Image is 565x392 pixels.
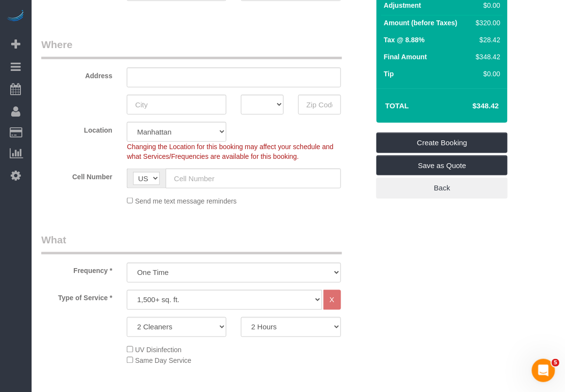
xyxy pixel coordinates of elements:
label: Address [34,68,120,81]
legend: Where [41,37,342,59]
div: $28.42 [472,35,500,45]
div: $0.00 [472,0,500,10]
span: Changing the Location for this booking may affect your schedule and what Services/Frequencies are... [127,143,333,160]
label: Cell Number [34,169,120,182]
label: Amount (before Taxes) [384,18,457,28]
h4: $348.42 [444,102,499,110]
label: Tip [384,69,394,79]
input: City [127,95,226,115]
label: Adjustment [384,0,421,10]
a: Save as Quote [377,155,508,176]
label: Location [34,122,120,135]
div: $320.00 [472,18,500,28]
span: UV Disinfection [135,346,182,354]
img: Automaid Logo [6,10,25,23]
span: 5 [552,359,560,367]
iframe: Intercom live chat [532,359,555,382]
div: $348.42 [472,52,500,62]
input: Cell Number [166,169,341,188]
a: Create Booking [377,133,508,153]
a: Back [377,178,508,198]
label: Frequency * [34,263,120,276]
span: Send me text message reminders [135,197,237,205]
span: Same Day Service [135,357,191,365]
label: Type of Service * [34,290,120,303]
label: Tax @ 8.88% [384,35,425,45]
strong: Total [385,102,409,110]
input: Zip Code [298,95,341,115]
label: Final Amount [384,52,427,62]
div: $0.00 [472,69,500,79]
legend: What [41,233,342,255]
